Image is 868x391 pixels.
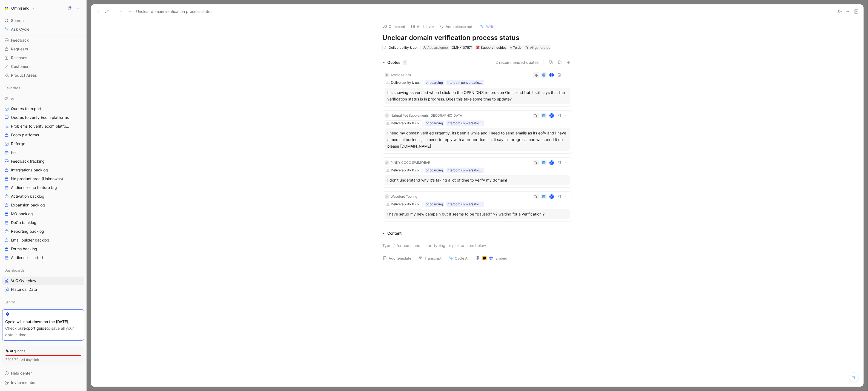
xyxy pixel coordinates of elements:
div: AI-generated [530,45,550,50]
h1: Omnisend [11,6,30,11]
div: Cycle will shut down on the [DATE]. [5,318,81,325]
div: Intercom conversation list between 25_06_16-06_24 paying brands 250625 - Conversation data 1 [DAT... [447,120,483,126]
a: Ecom platforms [2,131,84,139]
button: Cycle AI [446,254,471,262]
div: onboarding [426,168,443,173]
a: Quotes to verify Ecom platforms [2,113,84,122]
button: Add cover [408,23,437,30]
span: Invite member [11,380,37,385]
div: C [385,73,389,77]
a: test [2,148,84,157]
div: Content [380,230,404,237]
a: Integrations backlog [2,166,84,174]
span: Feedback [11,38,29,43]
span: Reporting backlog [11,229,44,234]
div: PINKY COCO SWIMWEAR [391,160,430,165]
span: Unclear domain verification process status [136,8,212,15]
span: Dashboards [4,268,25,273]
div: Deliverability & compliance [391,202,422,207]
div: Deliverability & compliance [389,45,419,50]
span: MO backlog [11,211,33,217]
div: K [550,114,554,117]
div: ☎️Support inquiries [475,45,508,50]
span: Help center [11,371,32,375]
button: Transcript [416,254,444,262]
span: Feedback tracking [11,159,45,164]
span: Search [11,17,24,24]
img: Omnisend [4,5,9,11]
a: MO backlog [2,210,84,218]
div: Aroma Quartz [391,72,412,78]
div: K [550,73,554,77]
span: Ecom platforms [11,132,39,138]
div: Intercom conversation list between 25_06_16-06_24 paying brands 250625 - Conversation data 2 [DAT... [447,80,483,85]
div: Sanity [2,298,84,306]
button: Write [478,23,498,30]
button: Comment [380,23,408,30]
div: Deliverability & compliance [391,120,422,126]
div: C [385,194,389,199]
div: To do [509,45,523,50]
a: Forms backlog [2,245,84,253]
span: test [11,150,18,155]
span: Reforge [11,141,25,146]
span: Activation backlog [11,194,44,199]
div: Search [2,16,84,25]
span: Historical Data [11,287,37,292]
a: Audience - sorted [2,254,84,262]
div: C [385,113,389,118]
a: Quotes to export [2,105,84,113]
span: Other [4,96,14,101]
div: OMN-107571 [452,45,472,50]
span: Forms backlog [11,246,37,252]
div: Quotes [387,59,407,66]
div: Invite member [2,378,84,387]
a: Releases [2,54,84,62]
div: Woodford Tooling [391,194,417,199]
a: export guide [24,326,47,330]
button: OmnisendOmnisend [2,4,37,12]
span: Requests [11,46,28,52]
div: Intercom conversation list between 25_06_16-06_24 paying brands 250625 - Conversation data 2 [DAT... [447,168,483,173]
span: Favorites [4,85,20,91]
div: AI queries [5,348,25,354]
div: Content [387,230,402,237]
div: DashboardsVoC OverviewHistorical Data [2,266,84,294]
span: Quotes to verify Ecom platforms [11,115,69,120]
div: It's showing as verified when I click on the OPEN DNS records on Omnisend but it still says that ... [387,89,567,102]
button: Add release note [437,23,477,30]
div: I don't understand why it's taking a lot of time to verify my domain! [387,177,567,183]
div: Check our to save all your data in time. [5,325,81,338]
span: VoC Overview [11,278,36,283]
a: Feedback tracking [2,157,84,165]
span: Email builder backlog [11,237,49,243]
span: Audience - no feature tag [11,185,57,190]
div: Sanity [2,298,84,308]
a: Problems to verify ecom platforms [2,122,84,130]
div: Quotes4 [380,59,409,66]
a: No product area (Unknowns) [2,175,84,183]
span: Ask Cycle [11,26,29,33]
div: i have setup my new campain but it seems to be "paused" >? waiting for a verification ? [387,211,567,217]
span: Add assignee [427,45,448,50]
a: Product Areas [2,71,84,79]
div: 7206/50 · 24 days left [5,357,39,363]
div: onboarding [426,202,443,207]
span: Customers [11,64,31,69]
a: Historical Data [2,285,84,294]
span: DeCo backlog [11,220,36,225]
div: Other [2,94,84,102]
div: Deliverability & compliance [391,80,422,85]
div: Natural Pet Supplements [GEOGRAPHIC_DATA] [391,113,463,118]
span: No product area (Unknowns) [11,176,63,182]
div: onboarding [426,120,443,126]
a: Reforge [2,140,84,148]
a: Feedback [2,36,84,44]
button: Add template [380,254,414,262]
div: C [385,160,389,165]
div: K [550,161,554,165]
div: K [550,195,554,199]
span: To do [513,45,522,50]
a: DeCo backlog [2,219,84,227]
a: Activation backlog [2,192,84,200]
